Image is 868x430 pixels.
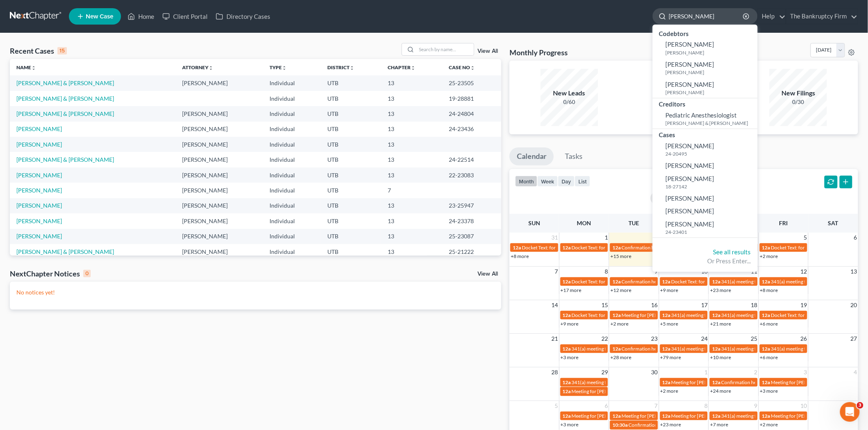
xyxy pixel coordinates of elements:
[666,150,756,157] small: 24-20495
[16,95,114,102] a: [PERSON_NAME] & [PERSON_NAME]
[762,312,770,318] span: 12a
[16,141,62,148] a: [PERSON_NAME]
[800,300,808,310] span: 19
[572,413,636,419] span: Meeting for [PERSON_NAME]
[16,202,62,209] a: [PERSON_NAME]
[666,41,715,48] span: [PERSON_NAME]
[16,110,114,117] a: [PERSON_NAME] & [PERSON_NAME]
[572,278,645,285] span: Docket Text: for [PERSON_NAME]
[621,413,686,419] span: Meeting for [PERSON_NAME]
[660,388,678,394] a: +2 more
[381,152,443,167] td: 13
[572,312,645,318] span: Docket Text: for [PERSON_NAME]
[672,413,736,419] span: Meeting for [PERSON_NAME]
[563,413,571,419] span: 12a
[771,244,845,251] span: Docket Text: for [PERSON_NAME]
[16,64,36,70] a: Nameunfold_more
[771,379,836,385] span: Meeting for [PERSON_NAME]
[779,220,788,226] span: Fri
[760,321,778,327] a: +6 more
[263,183,321,198] td: Individual
[653,58,758,78] a: [PERSON_NAME][PERSON_NAME]
[263,213,321,229] td: Individual
[610,354,631,360] a: +28 more
[771,278,850,285] span: 341(a) meeting for [PERSON_NAME]
[651,300,659,310] span: 16
[86,14,113,20] span: New Case
[704,401,708,411] span: 8
[610,253,631,259] a: +15 more
[660,354,681,360] a: +79 more
[563,346,571,352] span: 12a
[857,402,863,409] span: 3
[660,321,678,327] a: +5 more
[563,379,571,385] span: 12a
[612,312,621,318] span: 12a
[612,422,628,428] span: 10:30a
[263,152,321,167] td: Individual
[176,198,263,213] td: [PERSON_NAME]
[754,367,758,377] span: 2
[321,152,381,167] td: UTB
[666,120,756,127] small: [PERSON_NAME] & [PERSON_NAME]
[388,64,416,70] a: Chapterunfold_more
[610,321,628,327] a: +2 more
[828,220,838,226] span: Sat
[721,379,814,385] span: Confirmation hearing for [PERSON_NAME]
[321,137,381,152] td: UTB
[853,233,858,242] span: 6
[381,106,443,121] td: 13
[509,147,554,165] a: Calendar
[612,278,621,285] span: 12a
[263,167,321,183] td: Individual
[704,367,708,377] span: 1
[666,49,756,56] small: [PERSON_NAME]
[176,183,263,198] td: [PERSON_NAME]
[554,401,559,411] span: 5
[381,167,443,183] td: 13
[601,334,609,344] span: 22
[577,220,592,226] span: Mon
[16,248,114,255] a: [PERSON_NAME] & [PERSON_NAME]
[442,106,501,121] td: 24-24804
[710,388,731,394] a: +24 more
[442,75,501,91] td: 25-23505
[16,288,495,296] p: No notices yet!
[712,413,720,419] span: 12a
[770,98,827,106] div: 0/30
[601,367,609,377] span: 29
[666,175,715,182] span: [PERSON_NAME]
[653,98,758,109] div: Creditors
[628,422,722,428] span: Confirmation Hearing for [PERSON_NAME]
[182,64,213,70] a: Attorneyunfold_more
[16,233,62,240] a: [PERSON_NAME]
[712,346,720,352] span: 12a
[666,207,715,215] span: [PERSON_NAME]
[176,244,263,259] td: [PERSON_NAME]
[563,278,571,285] span: 12a
[666,220,715,228] span: [PERSON_NAME]
[381,244,443,259] td: 13
[612,244,621,251] span: 12a
[16,125,62,132] a: [PERSON_NAME]
[321,183,381,198] td: UTB
[321,91,381,106] td: UTB
[760,287,778,293] a: +8 more
[750,334,758,344] span: 25
[672,312,751,318] span: 341(a) meeting for [PERSON_NAME]
[662,379,671,385] span: 12a
[321,75,381,91] td: UTB
[561,321,579,327] a: +9 more
[381,229,443,244] td: 13
[321,122,381,137] td: UTB
[381,75,443,91] td: 13
[659,257,751,265] div: Or Press Enter...
[758,9,786,24] a: Help
[263,91,321,106] td: Individual
[612,346,621,352] span: 12a
[754,401,758,411] span: 9
[176,213,263,229] td: [PERSON_NAME]
[653,129,758,139] div: Cases
[660,287,678,293] a: +9 more
[477,271,498,277] a: View All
